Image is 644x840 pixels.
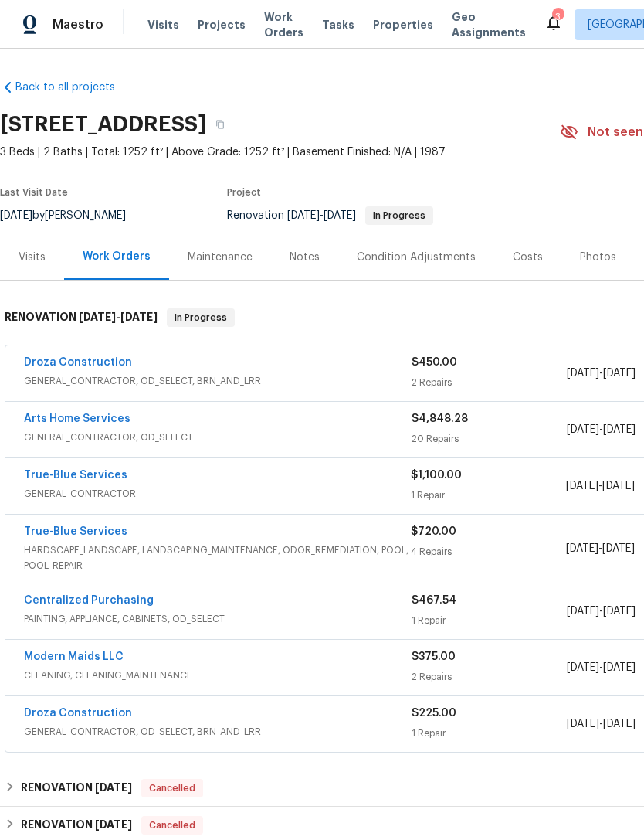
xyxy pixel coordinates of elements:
span: - [567,604,636,619]
span: Tasks [322,19,354,30]
span: [DATE] [603,606,636,617]
span: In Progress [367,211,432,220]
span: $225.00 [412,708,456,719]
span: [DATE] [95,782,132,793]
span: [DATE] [287,210,320,221]
a: Centralized Purchasing [24,595,154,606]
span: [DATE] [566,481,598,491]
a: True-Blue Services [24,526,127,537]
a: Droza Construction [24,708,132,719]
h6: RENOVATION [21,779,132,797]
div: 1 Repair [412,726,567,741]
h6: RENOVATION [21,816,132,835]
a: True-Blue Services [24,470,127,481]
div: 3 [552,9,563,25]
span: - [567,422,636,437]
div: Notes [290,250,320,265]
span: [DATE] [602,481,635,491]
span: - [79,311,158,322]
span: Geo Assignments [452,9,526,40]
div: 2 Repairs [412,375,567,390]
span: - [566,541,635,556]
span: - [567,660,636,675]
div: 4 Repairs [411,544,565,559]
span: [DATE] [567,719,599,729]
span: $375.00 [412,651,456,662]
div: Photos [580,250,616,265]
span: GENERAL_CONTRACTOR, OD_SELECT, BRN_AND_LRR [24,373,412,389]
a: Arts Home Services [24,413,130,424]
div: Maintenance [188,250,253,265]
span: Visits [147,17,179,32]
span: Renovation [227,210,433,221]
span: Cancelled [143,780,202,796]
span: $4,848.28 [412,413,468,424]
div: 20 Repairs [412,431,567,447]
a: Droza Construction [24,357,132,368]
span: [DATE] [566,543,598,554]
div: Condition Adjustments [357,250,476,265]
div: 2 Repairs [412,669,567,685]
span: Work Orders [264,9,303,40]
span: - [567,366,636,381]
span: [DATE] [79,311,116,322]
span: - [287,210,356,221]
span: $467.54 [412,595,456,606]
div: 1 Repair [412,613,567,628]
span: - [567,716,636,732]
span: PAINTING, APPLIANCE, CABINETS, OD_SELECT [24,611,412,627]
span: [DATE] [567,368,599,379]
span: [DATE] [603,719,636,729]
span: HARDSCAPE_LANDSCAPE, LANDSCAPING_MAINTENANCE, ODOR_REMEDIATION, POOL, POOL_REPAIR [24,542,411,573]
span: Project [227,188,261,197]
span: Properties [373,17,433,32]
span: [DATE] [567,662,599,673]
span: In Progress [168,310,233,325]
span: Cancelled [143,818,202,833]
span: [DATE] [567,424,599,435]
span: [DATE] [603,662,636,673]
span: Projects [198,17,246,32]
span: [DATE] [324,210,356,221]
div: Visits [19,250,46,265]
span: [DATE] [120,311,158,322]
a: Modern Maids LLC [24,651,124,662]
span: [DATE] [603,368,636,379]
h6: RENOVATION [5,308,158,327]
span: [DATE] [603,424,636,435]
span: [DATE] [602,543,635,554]
span: $1,100.00 [411,470,462,481]
div: Costs [513,250,543,265]
span: GENERAL_CONTRACTOR, OD_SELECT [24,430,412,445]
span: $720.00 [411,526,456,537]
span: [DATE] [567,606,599,617]
div: Work Orders [83,249,151,264]
div: 1 Repair [411,488,565,503]
span: $450.00 [412,357,457,368]
span: [DATE] [95,819,132,830]
span: - [566,478,635,494]
span: GENERAL_CONTRACTOR [24,486,411,502]
span: CLEANING, CLEANING_MAINTENANCE [24,668,412,683]
span: Maestro [53,17,103,32]
button: Copy Address [206,111,234,138]
span: GENERAL_CONTRACTOR, OD_SELECT, BRN_AND_LRR [24,724,412,740]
